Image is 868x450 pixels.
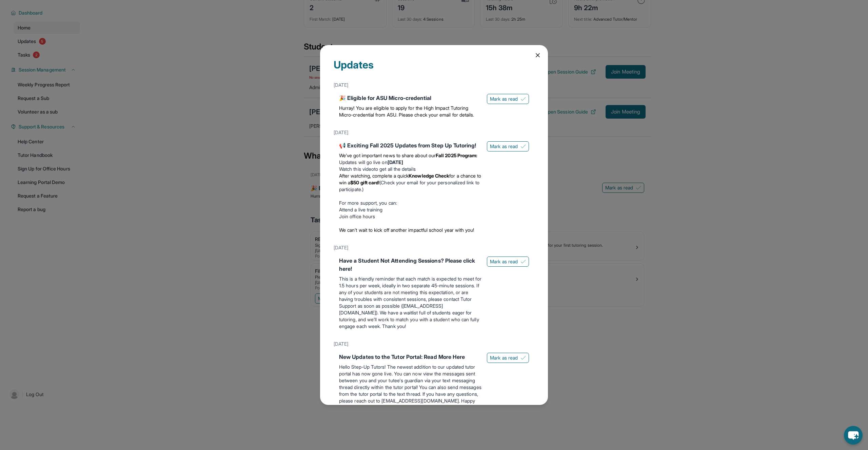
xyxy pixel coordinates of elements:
span: ! [378,180,379,185]
p: This is a friendly reminder that each match is expected to meet for 1.5 hours per week, ideally i... [339,275,481,330]
button: Mark as read [487,353,529,363]
span: Mark as read [490,96,518,102]
div: [DATE] [334,242,534,254]
p: For more support, you can: [339,200,481,206]
div: New Updates to the Tutor Portal: Read More Here [339,353,481,361]
img: Mark as read [520,259,526,264]
div: 🎉 Eligible for ASU Micro-credential [339,94,481,102]
a: Join office hours [339,213,375,219]
div: [DATE] [334,79,534,91]
div: [DATE] [334,338,534,350]
span: Mark as read [490,258,518,265]
strong: Knowledge Check [409,173,449,179]
button: chat-button [844,426,863,445]
li: (Check your email for your personalized link to participate.) [339,172,481,193]
p: Hello Step-Up Tutors! The newest addition to our updated tutor portal has now gone live. You can ... [339,364,481,411]
li: Updates will go live on [339,159,481,166]
div: [DATE] [334,126,534,139]
strong: [DATE] [388,159,403,165]
span: Hurray! You are eligible to apply for the High Impact Tutoring Micro-credential from ASU. Please ... [339,105,474,118]
a: Attend a live training [339,207,383,212]
img: Mark as read [520,355,526,361]
span: Mark as read [490,143,518,150]
span: Mark as read [490,354,518,361]
div: Updates [334,59,534,79]
strong: $50 gift card [350,180,378,185]
a: Watch this video [339,166,374,172]
span: We can’t wait to kick off another impactful school year with you! [339,227,474,233]
li: to get all the details [339,166,481,172]
span: After watching, complete a quick [339,173,409,179]
div: Have a Student Not Attending Sessions? Please click here! [339,257,481,273]
span: We’ve got important news to share about our [339,152,436,158]
button: Mark as read [487,94,529,104]
img: Mark as read [520,96,526,102]
div: 📢 Exciting Fall 2025 Updates from Step Up Tutoring! [339,141,481,149]
strong: Fall 2025 Program: [436,152,477,158]
button: Mark as read [487,141,529,151]
button: Mark as read [487,257,529,267]
img: Mark as read [520,144,526,149]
